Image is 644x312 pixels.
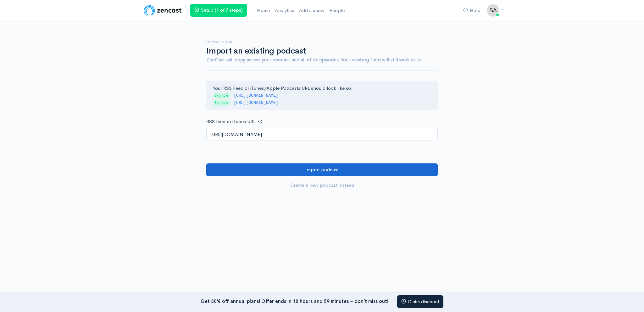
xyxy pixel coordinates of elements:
h1: Import an existing podcast [206,47,438,56]
strong: Get 30% off annual plans! Offer ends in 10 hours and 59 minutes – don’t miss out! [201,298,388,304]
code: [URL][DOMAIN_NAME] [234,100,278,105]
a: Analytics [272,4,297,17]
span: Example [213,100,230,106]
a: People [327,4,347,17]
h4: ZenCast will copy across your podcast and all of its episodes. Your existing feed will still work... [206,57,438,63]
img: ZenCast Logo [143,4,183,17]
a: Help [461,4,483,17]
div: Your RSS Feed or iTunes/Apple Podcasts URL should look like so: [206,81,438,110]
a: Setup (1 of 7 steps) [190,4,247,17]
a: Add a show [297,4,327,17]
a: Create a new podcast instead [206,179,438,192]
input: Import podcast [206,163,438,176]
label: RSS feed or iTunes URL [206,118,255,125]
a: Claim discount [397,295,443,308]
span: Example [213,93,230,99]
h6: Import show [206,40,438,44]
a: Home [254,4,272,17]
input: http://your-podcast.com/rss [206,128,438,141]
code: [URL][DOMAIN_NAME] [234,93,278,98]
img: ... [487,4,499,17]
